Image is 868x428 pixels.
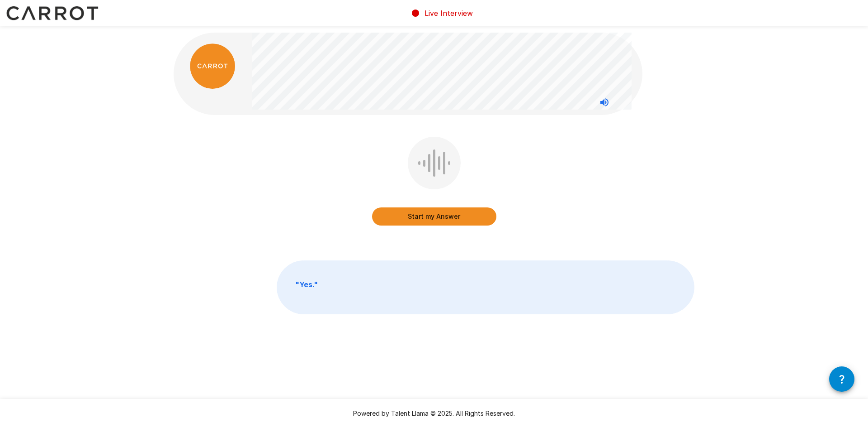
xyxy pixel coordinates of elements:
p: Live Interview [425,8,473,19]
button: Start my Answer [372,207,496,226]
button: Stop reading questions aloud [595,93,613,111]
b: " Yes. " [295,280,318,289]
p: Powered by Talent Llama © 2025. All Rights Reserved. [11,409,857,418]
img: carrot_logo.png [190,43,235,89]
